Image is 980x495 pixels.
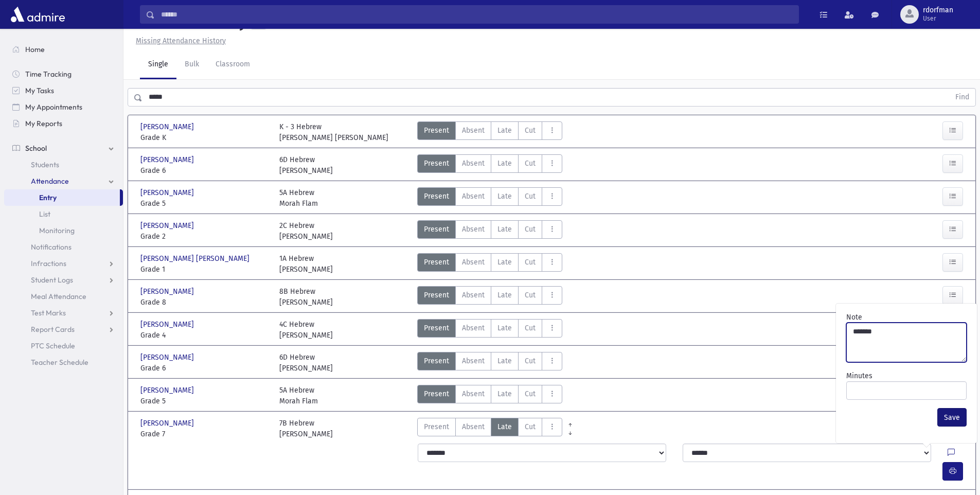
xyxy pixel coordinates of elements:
div: AttTypes [417,154,562,176]
a: Student Logs [4,272,123,288]
span: Late [497,421,512,432]
a: Home [4,41,123,58]
u: Missing Attendance History [136,37,226,45]
span: Report Cards [31,325,75,334]
a: Bulk [176,50,207,79]
span: My Appointments [25,102,82,112]
a: Missing Attendance History [132,37,226,45]
span: Grade 2 [140,231,269,242]
span: Grade 6 [140,165,269,176]
span: Present [424,191,449,202]
span: Absent [462,290,485,300]
label: Note [846,312,862,323]
span: Late [497,158,512,169]
span: Grade 7 [140,429,269,439]
img: AdmirePro [8,4,67,25]
span: Infractions [31,259,66,268]
span: Cut [525,158,536,169]
div: 4C Hebrew [PERSON_NAME] [279,319,333,341]
div: 6D Hebrew [PERSON_NAME] [279,352,333,374]
a: Entry [4,189,120,206]
span: Late [497,388,512,399]
div: K - 3 Hebrew [PERSON_NAME] [PERSON_NAME] [279,121,388,143]
span: [PERSON_NAME] [140,187,196,198]
span: Meal Attendance [31,292,86,301]
span: Cut [525,421,536,432]
span: Absent [462,191,485,202]
span: Present [424,388,449,399]
a: Time Tracking [4,66,123,82]
button: Find [949,89,975,106]
span: Notifications [31,242,72,252]
a: Students [4,156,123,173]
span: Late [497,323,512,333]
span: Cut [525,388,536,399]
button: Save [937,408,967,427]
a: My Reports [4,115,123,132]
span: Late [497,125,512,136]
span: Present [424,290,449,300]
a: My Tasks [4,82,123,99]
div: AttTypes [417,418,562,439]
span: Home [25,45,45,54]
span: Absent [462,388,485,399]
a: Teacher Schedule [4,354,123,370]
div: 8B Hebrew [PERSON_NAME] [279,286,333,308]
span: Teacher Schedule [31,358,88,367]
span: Present [424,125,449,136]
span: Attendance [31,176,69,186]
span: Present [424,257,449,268]
div: AttTypes [417,121,562,143]
div: AttTypes [417,385,562,406]
span: Late [497,356,512,366]
div: 5A Hebrew Morah Flam [279,187,318,209]
span: Cut [525,323,536,333]
span: My Reports [25,119,62,128]
span: Late [497,224,512,235]
div: 1A Hebrew [PERSON_NAME] [279,253,333,275]
span: Present [424,224,449,235]
span: Late [497,191,512,202]
span: Cut [525,191,536,202]
a: List [4,206,123,222]
span: [PERSON_NAME] [140,418,196,429]
span: Present [424,323,449,333]
span: My Tasks [25,86,54,95]
span: Present [424,356,449,366]
a: My Appointments [4,99,123,115]
div: AttTypes [417,319,562,341]
span: Grade 5 [140,198,269,209]
span: [PERSON_NAME] [PERSON_NAME] [140,253,252,264]
span: List [39,209,50,219]
label: Minutes [846,370,872,381]
span: Absent [462,158,485,169]
span: Grade 8 [140,297,269,308]
span: [PERSON_NAME] [140,121,196,132]
span: Late [497,257,512,268]
span: Absent [462,323,485,333]
span: Grade 4 [140,330,269,341]
div: AttTypes [417,220,562,242]
span: Cut [525,257,536,268]
a: Notifications [4,239,123,255]
span: Grade K [140,132,269,143]
span: Present [424,158,449,169]
span: Cut [525,356,536,366]
span: PTC Schedule [31,341,75,350]
span: rdorfman [923,6,953,14]
div: AttTypes [417,286,562,308]
span: Grade 1 [140,264,269,275]
span: Cut [525,224,536,235]
span: Absent [462,257,485,268]
div: AttTypes [417,253,562,275]
span: [PERSON_NAME] [140,286,196,297]
a: Test Marks [4,305,123,321]
a: Report Cards [4,321,123,338]
a: Classroom [207,50,258,79]
a: Infractions [4,255,123,272]
span: Absent [462,356,485,366]
span: [PERSON_NAME] [140,154,196,165]
span: Late [497,290,512,300]
div: 6D Hebrew [PERSON_NAME] [279,154,333,176]
span: Student Logs [31,275,73,285]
